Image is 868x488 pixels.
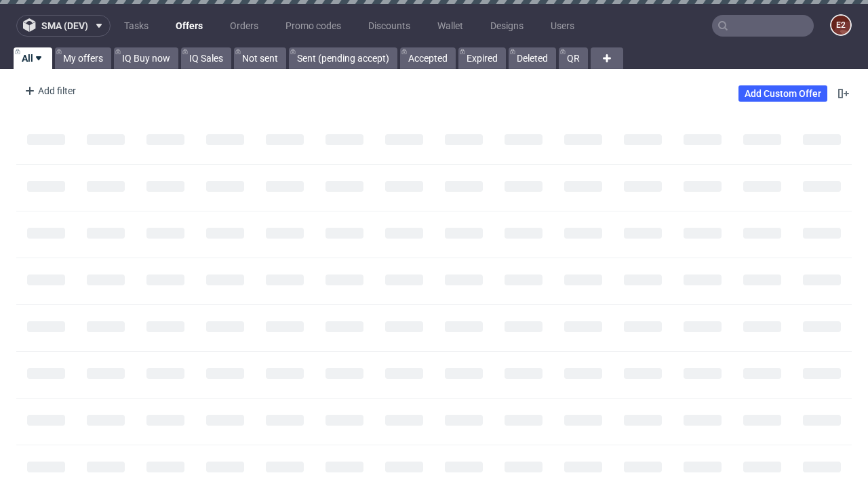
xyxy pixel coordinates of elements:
[55,47,111,69] a: My offers
[181,47,231,69] a: IQ Sales
[289,47,397,69] a: Sent (pending accept)
[277,15,349,37] a: Promo codes
[167,15,211,37] a: Offers
[234,47,286,69] a: Not sent
[509,47,556,69] a: Deleted
[429,15,471,37] a: Wallet
[542,15,583,37] a: Users
[222,15,267,37] a: Orders
[360,15,418,37] a: Discounts
[14,47,52,69] a: All
[116,15,157,37] a: Tasks
[559,47,588,69] a: QR
[41,21,88,30] span: sma (dev)
[16,15,111,37] button: sma (dev)
[458,47,506,69] a: Expired
[482,15,532,37] a: Designs
[738,85,827,102] a: Add Custom Offer
[400,47,456,69] a: Accepted
[114,47,178,69] a: IQ Buy now
[831,16,850,35] figcaption: e2
[19,80,79,102] div: Add filter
